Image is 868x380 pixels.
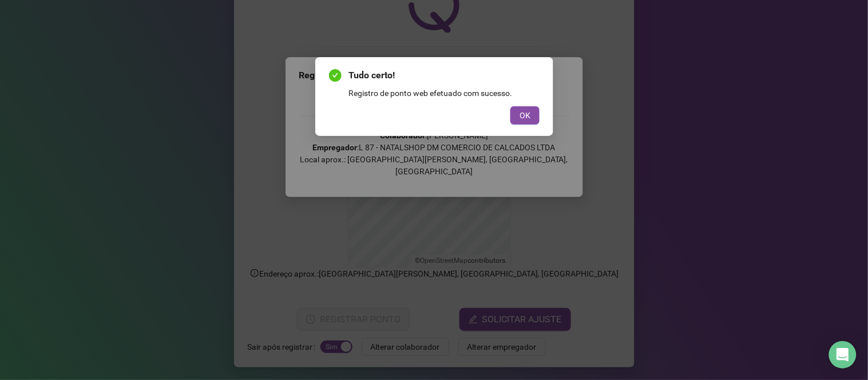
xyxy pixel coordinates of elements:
[829,341,857,369] div: Open Intercom Messenger
[348,87,540,99] div: Registro de ponto web efetuado com sucesso.
[510,106,540,125] button: OK
[520,109,530,122] span: OK
[329,69,342,82] span: check-circle
[348,69,540,82] span: Tudo certo!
